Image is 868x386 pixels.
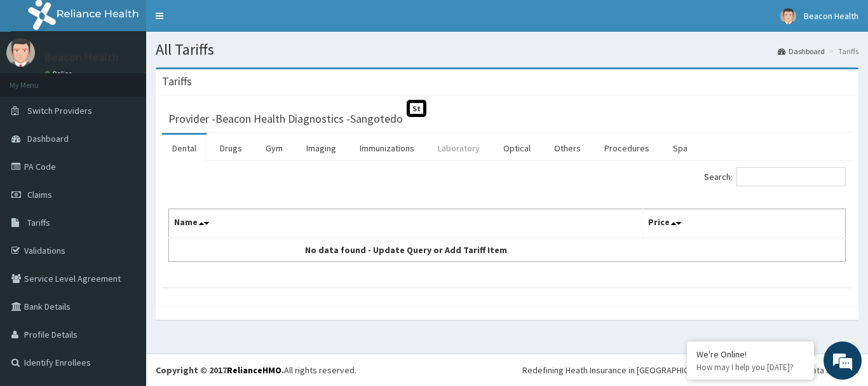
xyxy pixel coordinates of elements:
img: User Image [780,8,796,24]
span: We're online! [74,113,175,242]
a: Dashboard [778,46,825,57]
a: Spa [663,135,698,162]
img: User Image [6,38,35,67]
li: Tariffs [826,46,858,57]
a: RelianceHMO [227,364,281,376]
a: Procedures [594,135,660,162]
img: d_794563401_company_1708531726252_794563401 [24,64,51,95]
span: Tariffs [27,217,50,228]
h3: Provider - Beacon Health Diagnostics -Sangotedo [168,113,403,125]
th: Price [642,209,846,238]
p: Beacon Health [44,52,119,63]
h1: All Tariffs [156,41,858,58]
p: How may I help you today? [696,362,804,373]
a: Imaging [296,135,346,162]
span: Dashboard [27,133,69,144]
a: Dental [162,135,207,162]
a: Online [44,69,75,78]
strong: Copyright © 2017 . [156,364,284,376]
a: Immunizations [349,135,424,162]
span: Beacon Health [804,10,858,22]
span: Switch Providers [27,105,92,116]
div: Minimize live chat window [208,6,239,37]
h3: Tariffs [162,76,192,87]
a: Laboratory [428,135,490,162]
span: Claims [27,189,52,200]
textarea: Type your message and hit 'Enter' [6,254,242,298]
a: Optical [493,135,541,162]
a: Gym [255,135,293,162]
span: St [407,100,426,117]
footer: All rights reserved. [146,354,868,386]
label: Search: [704,167,846,186]
a: Drugs [210,135,252,162]
input: Search: [736,167,846,186]
div: Redefining Heath Insurance in [GEOGRAPHIC_DATA] using Telemedicine and Data Science! [522,364,858,376]
th: Name [169,209,643,238]
div: Chat with us now [66,71,214,88]
a: Others [544,135,591,162]
td: No data found - Update Query or Add Tariff Item [169,238,643,262]
div: We're Online! [696,348,804,360]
